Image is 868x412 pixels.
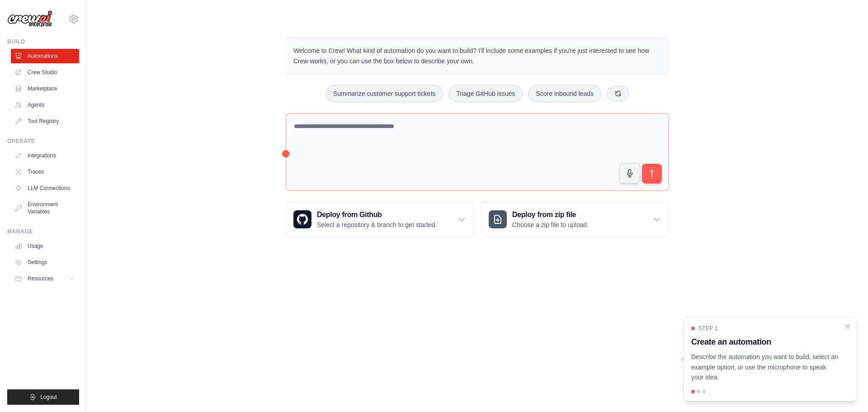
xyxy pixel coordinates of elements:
[844,323,851,330] button: Close walkthrough
[7,38,79,45] div: Build
[7,137,79,145] div: Operate
[512,220,589,229] p: Choose a zip file to upload.
[11,49,79,63] a: Automations
[11,65,79,80] a: Crew Studio
[7,228,79,235] div: Manage
[11,98,79,112] a: Agents
[40,393,57,401] span: Logout
[7,389,79,405] button: Logout
[11,114,79,128] a: Tool Registry
[11,165,79,179] a: Traces
[512,209,589,220] h3: Deploy from zip file
[691,336,839,348] h3: Create an automation
[317,220,437,229] p: Select a repository & branch to get started.
[691,352,839,383] p: Describe the automation you want to build, select an example option, or use the microphone to spe...
[11,255,79,270] a: Settings
[823,369,868,412] iframe: Chat Widget
[11,148,79,163] a: Integrations
[325,85,443,102] button: Summarize customer support tickets
[11,81,79,96] a: Marketplace
[317,209,437,220] h3: Deploy from Github
[11,271,79,286] button: Resources
[11,239,79,253] a: Usage
[28,275,53,282] span: Resources
[11,197,79,219] a: Environment Variables
[7,10,52,28] img: Logo
[448,85,523,102] button: Triage GitHub issues
[528,85,601,102] button: Score inbound leads
[698,325,718,332] span: Step 1
[293,46,661,66] p: Welcome to Crew! What kind of automation do you want to build? I'll include some examples if you'...
[11,181,79,195] a: LLM Connections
